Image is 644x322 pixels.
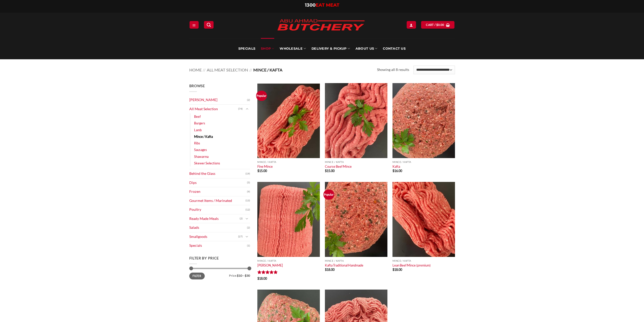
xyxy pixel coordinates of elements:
[325,164,352,168] a: Course Beef Mince
[257,161,320,163] p: Mince / Kafta
[356,38,377,59] a: About Us
[238,38,255,59] a: Specials
[189,67,202,72] a: Home
[247,96,250,104] span: (2)
[325,161,387,163] p: Mince / Kafta
[189,256,219,260] span: Filter by price
[245,274,250,277] span: $30
[325,263,363,267] a: Kafta Traditional Handmade
[436,23,438,27] span: $
[203,67,205,72] span: //
[249,67,252,72] span: //
[413,66,455,74] select: Shop order
[194,146,207,153] a: Sausages
[392,164,400,168] a: Kafta
[253,67,282,72] span: Mince / Kafta
[194,113,201,120] a: Beef
[189,105,238,113] a: All Meat Selection
[257,276,259,280] span: $
[240,215,243,222] span: (2)
[392,161,455,163] p: Mince / Kafta
[257,182,320,257] img: Kibbeh Mince
[189,273,250,277] div: Price: —
[194,140,200,146] a: Ribs
[273,16,369,35] img: Abu Ahmad Butchery
[316,2,339,8] span: EAT MEAT
[325,268,335,272] bdi: 18.00
[247,188,250,196] span: (9)
[377,67,409,73] p: Showing all 8 results
[189,205,245,214] a: Poultry
[392,169,394,173] span: $
[257,270,278,275] div: Rated 5 out of 5
[247,179,250,186] span: (5)
[194,133,213,140] a: Mince / Kafta
[392,83,455,158] img: Kafta
[392,259,455,262] p: Mince / Kafta
[305,2,339,8] a: 1300EAT MEAT
[238,105,243,113] span: (74)
[207,67,248,72] a: All Meat Selection
[325,169,335,173] bdi: 15.00
[244,106,250,112] button: Toggle
[194,120,205,126] a: Burgers
[204,21,214,28] a: Search
[247,224,250,232] span: (2)
[421,21,454,28] a: View cart
[392,268,394,272] span: $
[407,21,416,28] a: Login
[257,169,267,173] bdi: 15.00
[244,216,250,221] button: Toggle
[383,38,406,59] a: Contact Us
[189,187,247,196] a: Frozen
[189,223,247,232] a: Salads
[190,21,199,28] a: Menu
[257,164,273,168] a: Fine Mince
[257,270,278,276] span: Rated out of 5
[238,233,243,240] span: (27)
[325,259,387,262] p: Mince / Kafta
[436,23,444,26] bdi: 0.00
[189,169,245,178] a: Behind the Glass
[257,83,320,158] img: Beef Mince
[194,127,202,133] a: Lamb
[392,169,402,173] bdi: 16.00
[392,268,402,272] bdi: 18.00
[325,169,327,173] span: $
[245,170,250,178] span: (19)
[247,242,250,250] span: (1)
[194,160,220,166] a: Skewer Selections
[189,214,240,223] a: Ready Made Meals
[244,234,250,239] button: Toggle
[392,182,455,257] img: Lean Beef Mince
[245,206,250,214] span: (12)
[257,276,267,280] bdi: 18.00
[325,83,387,158] img: Course Beef Mince
[194,153,209,160] a: Shawarma
[189,273,205,279] button: Filter
[311,38,350,59] a: Delivery & Pickup
[426,23,444,27] span: Cart /
[392,263,431,267] a: Lean Beef Mince (premium)
[325,182,387,257] img: Kafta Traditional Handmade
[189,241,247,250] a: Specials
[237,274,242,277] span: $10
[189,232,238,241] a: Smallgoods
[189,196,245,205] a: Gourmet Items / Marinated
[189,178,247,187] a: Dips
[189,96,247,104] a: [PERSON_NAME]
[189,84,205,88] span: Browse
[305,2,316,8] span: 1300
[257,169,259,173] span: $
[280,38,306,59] a: Wholesale
[261,38,274,59] a: SHOP
[257,259,320,262] p: Mince / Kafta
[245,197,250,204] span: (13)
[325,268,327,272] span: $
[257,263,283,267] a: [PERSON_NAME]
